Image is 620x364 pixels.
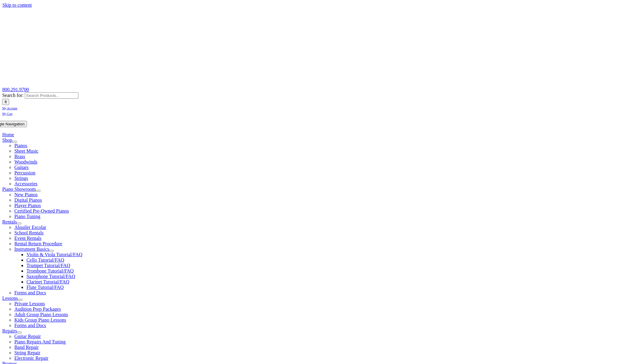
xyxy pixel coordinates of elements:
a: Percussion [14,170,35,175]
a: Accessories [14,181,37,186]
button: Open submenu of Piano Showroom [36,190,41,192]
input: Search [2,99,9,105]
a: Rental Return Procedure [14,241,62,246]
a: Certified Pre-Owned Pianos [14,208,69,213]
a: Shop [2,137,12,143]
a: Alquiler Escolar [14,225,46,230]
a: Event Rentals [14,236,41,241]
a: Woodwinds [14,159,37,164]
a: Piano Showroom [2,187,36,192]
a: Private Lessons [14,301,45,306]
a: Piano Repairs And Tuning [14,339,65,344]
button: Open submenu of Shop [12,141,17,143]
a: My Account [2,105,17,110]
a: Trombone Tutorial/FAQ [26,268,74,273]
a: Clarinet Tutorial/FAQ [26,279,69,284]
a: 800.291.9700 [2,87,29,92]
a: Audition Prep Packages [14,306,61,312]
a: Pianos [14,143,27,148]
a: Electronic Repair [14,356,48,361]
a: My Cart [2,111,12,116]
a: New Pianos [14,192,38,197]
input: Search Products... [25,92,78,99]
a: Violin & Viola Tutorial/FAQ [26,252,82,257]
a: Repairs [2,328,17,333]
button: Open submenu of Lessons [18,299,23,301]
a: Digital Pianos [14,197,42,203]
a: Instrument Basics [14,247,49,252]
a: Lessons [2,296,18,301]
button: Open submenu of Repairs [17,332,22,333]
a: Trumpet Tutorial/FAQ [26,263,70,268]
span: My Cart [2,112,12,115]
a: Strings [14,176,28,181]
a: Kids Group Piano Lessons [14,317,66,323]
a: Brass [14,154,25,159]
a: Home [2,132,14,137]
span: My Account [2,107,17,110]
span: Search for: [2,93,24,98]
a: Sheet Music [14,148,38,154]
a: Guitar Repair [14,334,41,339]
a: Saxophone Tutorial/FAQ [26,274,75,279]
a: Skip to content [2,2,32,8]
button: Open submenu of Instrument Basics [49,250,54,252]
a: Forms and Docs [14,323,46,328]
button: Open submenu of Rentals [17,223,21,224]
a: Piano Tuning [14,214,40,219]
a: School Rentals [14,230,43,235]
a: Adult Group Piano Lessons [14,312,68,317]
a: Flute Tutorial/FAQ [26,285,64,290]
a: Rentals [2,219,17,224]
a: String Repair [14,350,40,355]
a: Cello Tutorial/FAQ [26,257,64,263]
a: Player Pianos [14,203,41,208]
a: Forms and Docs [14,290,46,295]
a: Band Repair [14,345,38,350]
a: Guitars [14,165,28,170]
